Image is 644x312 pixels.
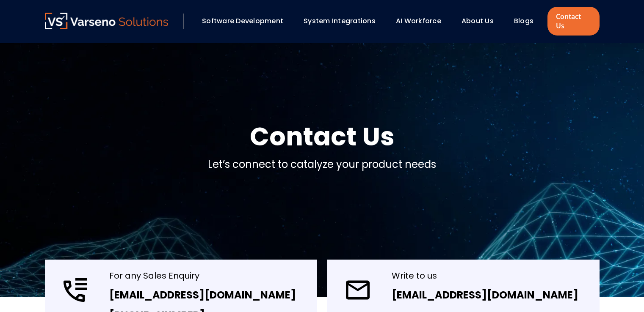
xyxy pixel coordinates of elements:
div: Write to us [392,270,578,282]
div: Blogs [510,14,545,28]
div: For any Sales Enquiry [109,270,296,282]
a: Software Development [202,16,283,26]
a: System Integrations [304,16,376,26]
a: [EMAIL_ADDRESS][DOMAIN_NAME] [392,288,578,302]
a: [EMAIL_ADDRESS][DOMAIN_NAME] [109,288,296,302]
a: Blogs [514,16,533,26]
div: AI Workforce [392,14,453,28]
a: Varseno Solutions – Product Engineering & IT Services [45,13,169,30]
p: Let’s connect to catalyze your product needs [208,157,436,172]
a: About Us [462,16,494,26]
img: Varseno Solutions – Product Engineering & IT Services [45,13,169,29]
div: About Us [457,14,506,28]
div: Software Development [198,14,295,28]
div: System Integrations [299,14,387,28]
a: AI Workforce [396,16,441,26]
a: Contact Us [547,7,599,36]
h1: Contact Us [250,120,395,153]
